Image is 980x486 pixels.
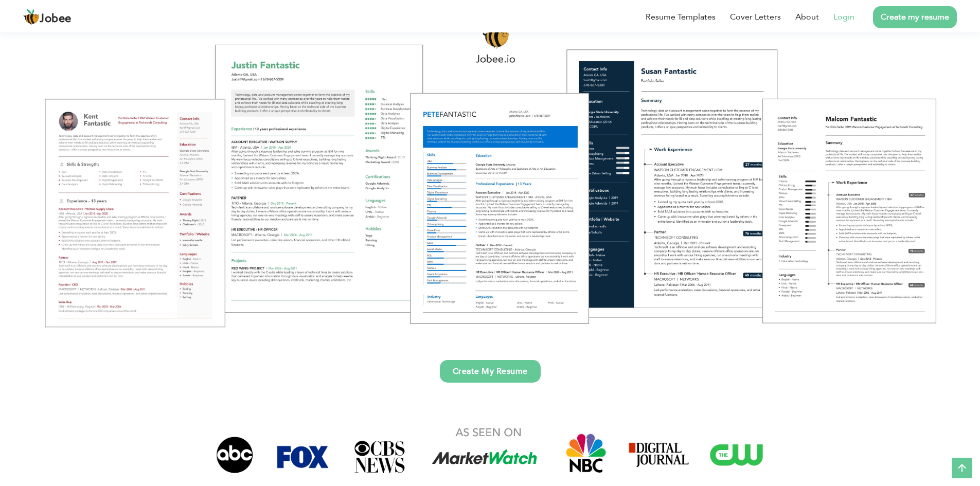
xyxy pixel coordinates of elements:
span: Jobee [40,13,72,25]
img: jobee.io [23,9,40,25]
a: Login [833,11,854,23]
a: Resume Templates [646,11,716,23]
a: Create My Resume [440,360,541,383]
a: About [795,11,819,23]
a: Create my resume [873,6,957,28]
a: Jobee [23,9,72,25]
a: Cover Letters [730,11,781,23]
